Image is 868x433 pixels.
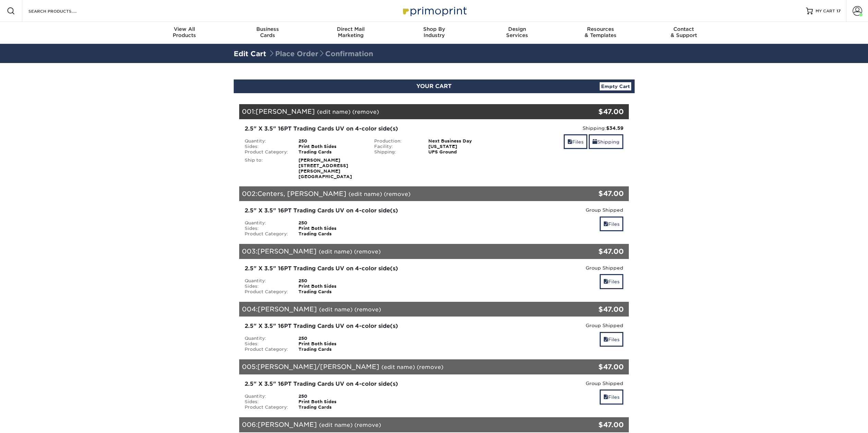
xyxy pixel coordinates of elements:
div: 250 [293,278,369,284]
div: Product Category: [240,149,294,155]
span: files [603,221,608,227]
img: Primoprint [400,3,468,18]
div: Quantity: [240,138,294,144]
span: Shop By [392,26,476,32]
span: [PERSON_NAME] [256,108,315,115]
div: 2.5" X 3.5" 16PT Trading Cards UV on 4-color side(s) [245,380,494,388]
div: 001: [239,104,564,119]
div: Sides: [240,341,294,347]
a: (edit name) [381,364,415,370]
div: 003: [239,244,564,259]
span: shipping [592,139,597,145]
div: Shipping: [369,149,423,155]
a: Edit Cart [234,50,266,58]
div: Quantity: [240,394,294,399]
div: $47.00 [564,188,624,199]
strong: [PERSON_NAME] [STREET_ADDRESS][PERSON_NAME] [GEOGRAPHIC_DATA] [298,158,352,179]
a: Files [600,274,623,289]
div: Group Shipped [504,264,624,271]
div: 002: [239,186,564,201]
span: [PERSON_NAME] [258,305,317,313]
div: Sides: [240,226,294,231]
span: Resources [559,26,642,32]
span: Place Order Confirmation [268,50,373,58]
a: Files [600,216,623,231]
div: Print Both Sides [293,226,369,231]
div: 2.5" X 3.5" 16PT Trading Cards UV on 4-color side(s) [245,207,494,215]
div: 250 [293,394,369,399]
div: Production: [369,138,423,144]
div: Services [476,26,559,38]
div: 005: [239,359,564,374]
a: (edit name) [349,191,382,197]
div: $47.00 [564,304,624,314]
div: 250 [293,336,369,341]
span: [PERSON_NAME]/[PERSON_NAME] [257,363,379,370]
div: UPS Ground [423,149,499,155]
div: & Templates [559,26,642,38]
div: Group Shipped [504,207,624,213]
div: Product Category: [240,289,294,295]
a: Direct MailMarketing [309,22,392,44]
div: Print Both Sides [293,341,369,347]
div: Group Shipped [504,322,624,329]
div: Print Both Sides [293,399,369,405]
div: Print Both Sides [293,144,369,149]
div: 004: [239,302,564,317]
div: Product Category: [240,231,294,237]
div: Products [143,26,226,38]
a: BusinessCards [226,22,309,44]
div: 2.5" X 3.5" 16PT Trading Cards UV on 4-color side(s) [245,125,494,133]
a: (remove) [354,248,381,255]
span: Direct Mail [309,26,392,32]
a: Shop ByIndustry [392,22,476,44]
div: 2.5" X 3.5" 16PT Trading Cards UV on 4-color side(s) [245,322,494,330]
div: $47.00 [564,362,624,372]
div: Shipping: [504,125,624,132]
div: Trading Cards [293,289,369,295]
div: Trading Cards [293,149,369,155]
div: Sides: [240,284,294,289]
div: Quantity: [240,278,294,284]
div: 006: [239,417,564,432]
span: YOUR CART [416,83,452,89]
div: Marketing [309,26,392,38]
div: Print Both Sides [293,284,369,289]
a: (remove) [384,191,411,197]
span: Centers, [PERSON_NAME] [257,190,346,197]
div: & Support [642,26,725,38]
a: DesignServices [476,22,559,44]
a: Files [564,134,587,149]
a: Resources& Templates [559,22,642,44]
div: Trading Cards [293,231,369,237]
a: (remove) [417,364,443,370]
span: files [567,139,572,145]
div: Facility: [369,144,423,149]
span: View All [143,26,226,32]
span: [PERSON_NAME] [258,421,317,428]
a: (edit name) [319,422,353,428]
span: 17 [836,9,841,13]
div: $47.00 [564,420,624,430]
div: Quantity: [240,220,294,226]
div: Cards [226,26,309,38]
div: Sides: [240,399,294,405]
div: Industry [392,26,476,38]
a: (edit name) [319,306,353,313]
div: $47.00 [564,246,624,257]
a: Files [600,389,623,404]
span: Business [226,26,309,32]
a: (remove) [354,306,381,313]
span: Contact [642,26,725,32]
span: files [603,394,608,400]
div: Ship to: [240,158,294,180]
span: Design [476,26,559,32]
strong: $34.59 [606,125,623,131]
a: (edit name) [317,109,351,115]
div: Product Category: [240,347,294,352]
div: 2.5" X 3.5" 16PT Trading Cards UV on 4-color side(s) [245,264,494,273]
a: (edit name) [319,248,352,255]
span: files [603,279,608,284]
div: [US_STATE] [423,144,499,149]
div: $47.00 [564,107,624,117]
